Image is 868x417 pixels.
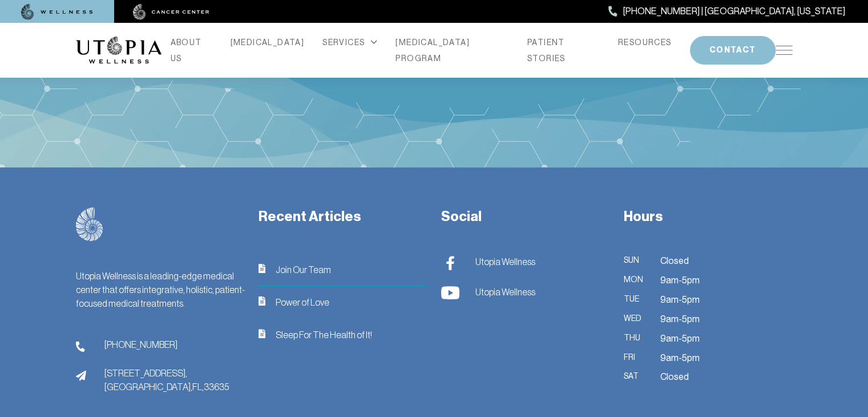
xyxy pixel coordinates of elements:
img: wellness [21,4,93,20]
a: ABOUT US [171,34,212,66]
img: Utopia Wellness [441,286,459,300]
span: Tue [624,292,647,307]
a: Utopia Wellness Utopia Wellness [441,254,601,270]
span: Closed [660,254,689,268]
span: Sat [624,370,647,384]
h3: Recent Articles [259,207,427,226]
img: logo [76,207,103,242]
a: [PHONE_NUMBER] | [GEOGRAPHIC_DATA], [US_STATE] [608,4,845,19]
img: address [76,370,86,381]
img: logo [76,37,162,64]
h3: Social [441,207,610,226]
span: Thu [624,331,647,346]
div: SERVICES [322,34,377,50]
span: [PHONE_NUMBER] [104,338,177,351]
span: Join Our Team [276,263,331,276]
span: Closed [660,370,689,384]
span: Sun [624,254,647,268]
img: cancer center [133,4,209,20]
span: 9am-5pm [660,331,700,346]
span: [STREET_ADDRESS], [GEOGRAPHIC_DATA], FL, 33635 [104,366,229,394]
a: address[STREET_ADDRESS],[GEOGRAPHIC_DATA],FL,33635 [76,366,245,394]
button: CONTACT [690,36,776,65]
span: Mon [624,273,647,288]
span: Sleep For The Health of It! [276,328,372,342]
span: Utopia Wellness [475,255,535,268]
span: [PHONE_NUMBER] | [GEOGRAPHIC_DATA], [US_STATE] [623,4,845,19]
a: iconPower of Love [259,295,427,309]
span: Utopia Wellness [475,285,535,299]
span: Power of Love [276,295,329,309]
img: icon [259,296,265,306]
h3: Hours [624,207,793,226]
img: phone [76,341,85,352]
img: icon-hamburger [776,46,793,55]
a: PATIENT STORIES [527,34,600,66]
img: icon [259,264,265,273]
a: [MEDICAL_DATA] [231,34,305,50]
a: phone[PHONE_NUMBER] [76,338,245,352]
a: Utopia Wellness Utopia Wellness [441,284,601,300]
img: icon [259,329,265,338]
span: Fri [624,351,647,366]
a: RESOURCES [618,34,672,50]
span: 9am-5pm [660,351,700,366]
span: 9am-5pm [660,292,700,307]
a: iconSleep For The Health of It! [259,328,427,342]
div: Utopia Wellness is a leading-edge medical center that offers integrative, holistic, patient-focus... [76,269,245,310]
a: [MEDICAL_DATA] PROGRAM [395,34,509,66]
img: Utopia Wellness [441,256,459,270]
a: iconJoin Our Team [259,263,427,276]
span: Wed [624,312,647,327]
span: 9am-5pm [660,312,700,327]
span: 9am-5pm [660,273,700,288]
